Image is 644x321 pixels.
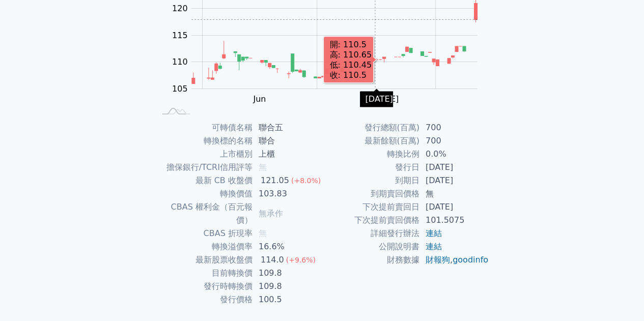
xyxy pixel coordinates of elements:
tspan: 105 [172,84,188,94]
td: [DATE] [419,161,489,174]
td: 109.8 [253,267,322,280]
td: 最新 CB 收盤價 [155,174,253,187]
tspan: 110 [172,57,188,67]
td: 101.5075 [419,214,489,227]
td: 到期賣回價格 [322,187,419,200]
span: (+9.6%) [286,256,316,264]
span: 無 [259,162,267,172]
td: 上櫃 [253,148,322,161]
tspan: 120 [172,4,188,13]
td: 轉換溢價率 [155,240,253,253]
span: 無 [259,228,267,238]
td: [DATE] [419,200,489,214]
td: [DATE] [419,174,489,187]
div: 114.0 [259,253,286,267]
td: 發行總額(百萬) [322,121,419,134]
td: 103.83 [253,187,322,200]
td: , [419,253,489,267]
td: CBAS 折現率 [155,227,253,240]
a: 連結 [426,242,442,251]
td: 轉換標的名稱 [155,134,253,148]
td: 財務數據 [322,253,419,267]
td: 109.8 [253,280,322,293]
td: CBAS 權利金（百元報價） [155,200,253,227]
td: 發行價格 [155,293,253,306]
td: 發行時轉換價 [155,280,253,293]
td: 到期日 [322,174,419,187]
td: 聯合五 [253,121,322,134]
td: 詳細發行辦法 [322,227,419,240]
td: 上市櫃別 [155,148,253,161]
td: 700 [419,121,489,134]
tspan: Jun [253,94,266,104]
td: 下次提前賣回價格 [322,214,419,227]
td: 最新餘額(百萬) [322,134,419,148]
a: 財報狗 [426,255,450,265]
td: 16.6% [253,240,322,253]
td: 可轉債名稱 [155,121,253,134]
td: 發行日 [322,161,419,174]
tspan: 115 [172,31,188,40]
span: (+8.0%) [291,177,321,185]
div: 121.05 [259,174,291,187]
td: 轉換比例 [322,148,419,161]
a: 連結 [426,228,442,238]
td: 最新股票收盤價 [155,253,253,267]
td: 下次提前賣回日 [322,200,419,214]
a: goodinfo [453,255,488,265]
tspan: [DATE] [371,94,399,104]
td: 聯合 [253,134,322,148]
td: 目前轉換價 [155,267,253,280]
td: 100.5 [253,293,322,306]
td: 無 [419,187,489,200]
span: 無承作 [259,209,283,218]
td: 擔保銀行/TCRI信用評等 [155,161,253,174]
td: 0.0% [419,148,489,161]
td: 公開說明書 [322,240,419,253]
td: 700 [419,134,489,148]
td: 轉換價值 [155,187,253,200]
